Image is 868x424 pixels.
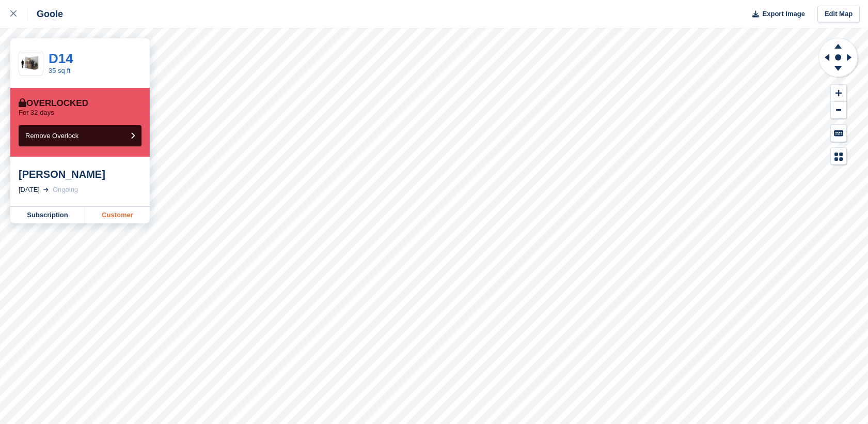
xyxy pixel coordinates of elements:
[831,148,846,165] button: Map Legend
[831,85,846,102] button: Zoom In
[49,67,71,74] a: 35 sq ft
[85,207,150,223] a: Customer
[746,6,805,23] button: Export Image
[19,109,54,117] p: For 32 days
[10,207,85,223] a: Subscription
[19,98,88,109] div: Overlocked
[762,9,804,19] span: Export Image
[831,125,846,142] button: Keyboard Shortcuts
[53,185,78,195] div: Ongoing
[19,54,43,72] img: 32-sqft-unit.jpg
[49,51,73,66] a: D14
[831,102,846,119] button: Zoom Out
[25,132,78,140] span: Remove Overlock
[27,8,63,20] div: Goole
[19,125,141,146] button: Remove Overlock
[19,185,40,195] div: [DATE]
[19,168,141,180] div: [PERSON_NAME]
[43,188,49,192] img: arrow-right-light-icn-cde0832a797a2874e46488d9cf13f60e5c3a73dbe684e267c42b8395dfbc2abf.svg
[817,6,860,23] a: Edit Map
